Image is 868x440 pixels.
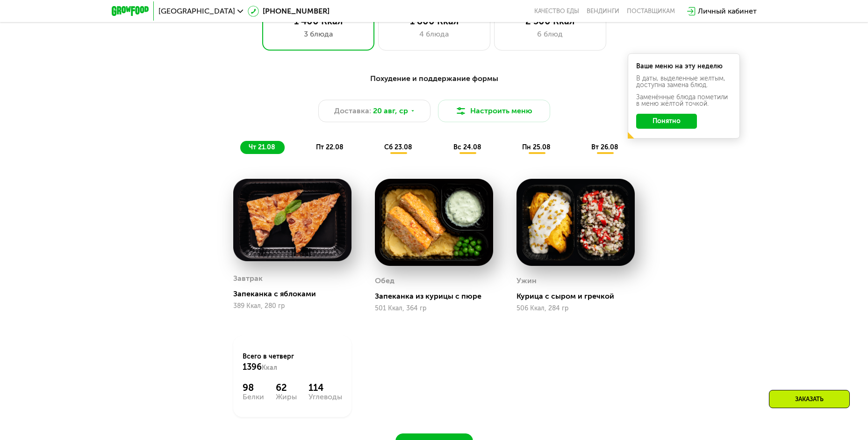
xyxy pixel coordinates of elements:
span: 20 авг, ср [373,105,408,117]
div: Запеканка с яблоками [233,289,359,299]
div: поставщикам [627,7,675,15]
div: Заменённые блюда пометили в меню жёлтой точкой. [636,94,732,107]
a: [PHONE_NUMBER] [248,6,330,17]
span: 1396 [243,362,262,372]
div: Курица с сыром и гречкой [516,292,642,301]
div: 506 Ккал, 284 гр [516,305,635,312]
div: Всего в четверг [243,352,342,373]
span: вс 24.08 [453,143,481,151]
div: 4 блюда [388,29,481,40]
span: [GEOGRAPHIC_DATA] [158,7,235,15]
button: Понятно [636,114,697,129]
a: Вендинги [587,7,619,15]
div: 3 блюда [272,29,365,40]
div: Белки [243,393,264,401]
a: Качество еды [534,7,579,15]
span: Доставка: [334,105,371,117]
div: Обед [375,274,395,288]
div: Похудение и поддержание формы [158,73,711,85]
div: 62 [276,382,297,393]
div: 389 Ккал, 280 гр [233,302,352,310]
div: В даты, выделенные желтым, доступна замена блюд. [636,75,732,88]
button: Настроить меню [438,100,550,122]
div: Жиры [276,393,297,401]
div: Ужин [516,274,537,288]
div: Личный кабинет [698,6,757,17]
div: Ваше меню на эту неделю [636,63,732,70]
div: 6 блюд [504,29,596,40]
div: 501 Ккал, 364 гр [375,305,493,312]
div: 114 [308,382,342,393]
div: Завтрак [233,271,263,286]
div: Углеводы [308,393,342,401]
span: сб 23.08 [384,143,412,151]
span: вт 26.08 [591,143,618,151]
div: Заказать [769,390,850,408]
span: Ккал [262,364,277,372]
div: 98 [243,382,264,393]
span: чт 21.08 [249,143,275,151]
span: пт 22.08 [316,143,344,151]
span: пн 25.08 [522,143,551,151]
div: Запеканка из курицы с пюре [375,292,501,301]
